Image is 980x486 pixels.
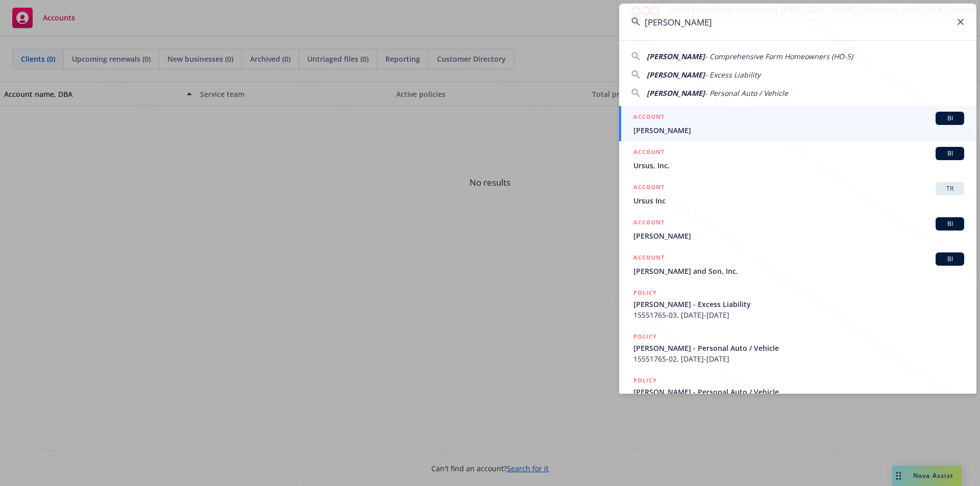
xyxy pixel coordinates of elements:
span: [PERSON_NAME] [647,52,705,61]
span: Ursus, Inc. [633,160,964,171]
a: ACCOUNTBIUrsus, Inc. [619,141,976,176]
a: ACCOUNTBI[PERSON_NAME] and Son, Inc. [619,247,976,282]
h5: POLICY [633,375,657,386]
h5: POLICY [633,331,657,342]
span: 15551765-03, [DATE]-[DATE] [633,310,964,320]
h5: POLICY [633,288,657,298]
span: [PERSON_NAME] - Personal Auto / Vehicle [633,387,964,397]
span: TR [940,184,960,193]
span: [PERSON_NAME] - Excess Liability [633,299,964,310]
span: [PERSON_NAME] [647,70,705,80]
h5: ACCOUNT [633,252,665,265]
a: ACCOUNTBI[PERSON_NAME] [619,106,976,141]
span: 15551765-02, [DATE]-[DATE] [633,353,964,364]
h5: ACCOUNT [633,147,665,159]
span: [PERSON_NAME] [633,231,964,241]
span: BI [940,254,960,264]
h5: ACCOUNT [633,182,665,194]
a: ACCOUNTTRUrsus Inc [619,176,976,212]
span: BI [940,149,960,158]
span: BI [940,114,960,123]
h5: ACCOUNT [633,217,665,229]
input: Search... [619,4,976,40]
span: [PERSON_NAME] - Personal Auto / Vehicle [633,343,964,353]
span: [PERSON_NAME] [647,88,705,98]
a: ACCOUNTBI[PERSON_NAME] [619,212,976,247]
span: BI [940,219,960,228]
span: - Comprehensive Form Homeowners (HO-5) [705,52,853,61]
span: Ursus Inc [633,195,964,206]
a: POLICY[PERSON_NAME] - Personal Auto / Vehicle15551765-02, [DATE]-[DATE] [619,326,976,370]
span: - Excess Liability [705,70,761,80]
span: - Personal Auto / Vehicle [705,88,788,98]
h5: ACCOUNT [633,112,665,124]
span: [PERSON_NAME] [633,125,964,136]
a: POLICY[PERSON_NAME] - Personal Auto / Vehicle [619,370,976,414]
a: POLICY[PERSON_NAME] - Excess Liability15551765-03, [DATE]-[DATE] [619,282,976,326]
span: [PERSON_NAME] and Son, Inc. [633,266,964,276]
